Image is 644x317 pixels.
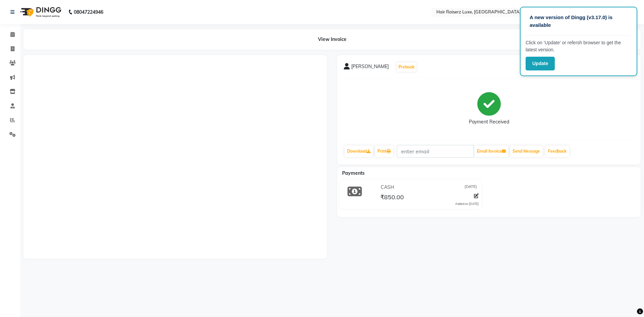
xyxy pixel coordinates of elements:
[381,184,394,191] span: CASH
[530,14,628,29] p: A new version of Dingg (v3.17.0) is available
[342,170,365,176] span: Payments
[469,118,509,125] div: Payment Received
[455,202,479,206] div: Added on [DATE]
[375,146,393,157] a: Print
[17,3,63,21] img: logo
[397,62,416,72] button: Prebook
[380,193,404,203] span: ₹850.00
[351,63,389,72] span: [PERSON_NAME]
[526,39,632,53] p: Click on ‘Update’ or refersh browser to get the latest version.
[465,184,477,191] span: [DATE]
[526,57,555,70] button: Update
[397,145,474,158] input: enter email
[545,146,569,157] a: Feedback
[474,146,508,157] button: Email Invoice
[23,29,641,50] div: View Invoice
[74,3,103,21] b: 08047224946
[344,146,373,157] a: Download
[510,146,543,157] button: Send Message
